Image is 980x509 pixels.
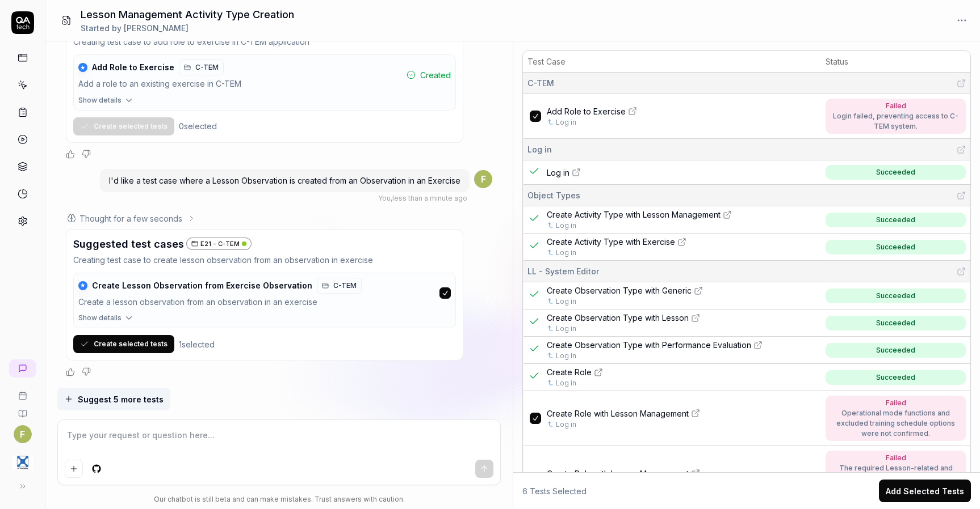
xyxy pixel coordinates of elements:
a: Create Role with Lesson Management [547,468,819,480]
div: Failed [831,398,960,408]
a: Log in [547,167,819,179]
a: Log in [556,324,576,334]
span: Create Observation Type with Generic [547,285,692,296]
a: Add Role to Exercise [547,105,819,117]
img: 4C Strategies Logo [12,452,33,473]
div: Succeeded [876,318,915,328]
div: Failed [831,101,960,111]
a: Book a call with us [5,382,40,400]
span: 6 Tests Selected [522,485,587,497]
a: Log in [556,220,576,231]
span: Create Lesson Observation from Exercise Observation [92,281,312,291]
span: Created [420,69,451,81]
button: Create selected tests [73,335,174,353]
span: Suggest 5 more tests [78,393,164,405]
div: Our chatbot is still beta and can make mistakes. Trust answers with caution. [57,494,501,504]
span: Create Observation Type with Performance Evaluation [547,339,751,351]
span: C-TEM [527,77,554,89]
a: Create Role with Lesson Management [547,408,819,419]
button: 4C Strategies Logo [5,443,40,475]
h1: Lesson Management Activity Type Creation [81,7,294,22]
button: ★Add Role to ExerciseC-TEMAdd a role to an existing exercise in C-TEMCreated [74,55,455,95]
a: Create Observation Type with Lesson [547,312,819,324]
div: Failed [831,453,960,463]
span: I'd like a test case where a Lesson Observation is created from an Observation in an Exercise [109,176,460,185]
span: Create Activity Type with Exercise [547,236,675,248]
a: New conversation [9,359,36,377]
a: Create Activity Type with Lesson Management [547,209,819,220]
a: Create Observation Type with Performance Evaluation [547,339,819,351]
div: Succeeded [876,242,915,252]
div: The required Lesson-related and Operational Mode functions are missing from the role functions dr... [831,463,960,504]
div: ★ [78,63,87,72]
span: C-TEM [195,62,219,73]
span: Add Role to Exercise [547,105,626,117]
span: C-TEM [333,281,357,291]
a: Log in [556,248,576,258]
span: Log in [527,143,552,155]
div: Succeeded [876,167,915,177]
div: Succeeded [876,372,915,383]
p: Creating test case to create lesson observation from an observation in exercise [73,254,456,266]
span: Show details [78,313,122,323]
div: Succeeded [876,291,915,301]
span: F [474,170,492,188]
th: Test Case [523,51,821,73]
div: Succeeded [876,345,915,355]
a: Log in [556,419,576,430]
span: Create Observation Type with Lesson [547,312,689,324]
a: Log in [556,378,576,388]
div: Thought for a few seconds [79,213,182,224]
span: Object Types [527,189,580,201]
div: Login failed, preventing access to C-TEM system. [831,111,960,132]
div: , less than a minute ago [378,193,467,203]
span: Log in [547,167,569,179]
span: [PERSON_NAME] [124,23,189,33]
a: C-TEM [179,60,224,75]
div: E21 - C-TEM [186,237,252,251]
button: ★Create Lesson Observation from Exercise ObservationC-TEMCreate a lesson observation from an obse... [74,273,455,313]
a: Log in [556,117,576,128]
button: Show details [74,95,455,110]
button: Positive feedback [66,150,75,159]
button: Show details [74,313,455,328]
span: Create Activity Type with Lesson Management [547,209,721,220]
div: 0 selected [179,120,217,132]
button: Negative feedback [82,150,91,159]
a: Create Observation Type with Generic [547,285,819,296]
span: Create Role [547,366,592,378]
span: Create Role with Lesson Management [547,408,689,419]
th: Status [821,51,970,73]
span: You [378,194,391,202]
button: Positive feedback [66,367,75,376]
div: Operational mode functions and excluded training schedule options were not confirmed. [831,408,960,439]
button: Negative feedback [82,367,91,376]
button: Suggest 5 more tests [57,388,170,410]
a: C-TEM [317,278,362,294]
span: LL - System Editor [527,265,599,277]
div: Add a role to an existing exercise in C-TEM [78,78,402,91]
h3: Suggested test cases [73,236,184,252]
button: Add attachment [65,460,83,478]
button: Create selected tests [73,117,174,135]
span: Add Role to Exercise [92,62,174,73]
button: F [14,425,32,443]
div: Started by [81,22,294,34]
span: Show details [78,95,122,105]
div: Create a lesson observation from an observation in an exercise [78,296,435,309]
span: Create Role with Lesson Management [547,468,689,480]
a: Log in [556,296,576,307]
a: Create Role [547,366,819,378]
div: 1 selected [179,338,215,350]
p: Creating test case to add role to exercise in C-TEM application [73,36,456,48]
a: Documentation [5,400,40,418]
div: ★ [78,281,87,290]
button: Add Selected Tests [879,480,971,502]
a: Create Activity Type with Exercise [547,236,819,248]
a: Log in [556,351,576,361]
div: Succeeded [876,215,915,225]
